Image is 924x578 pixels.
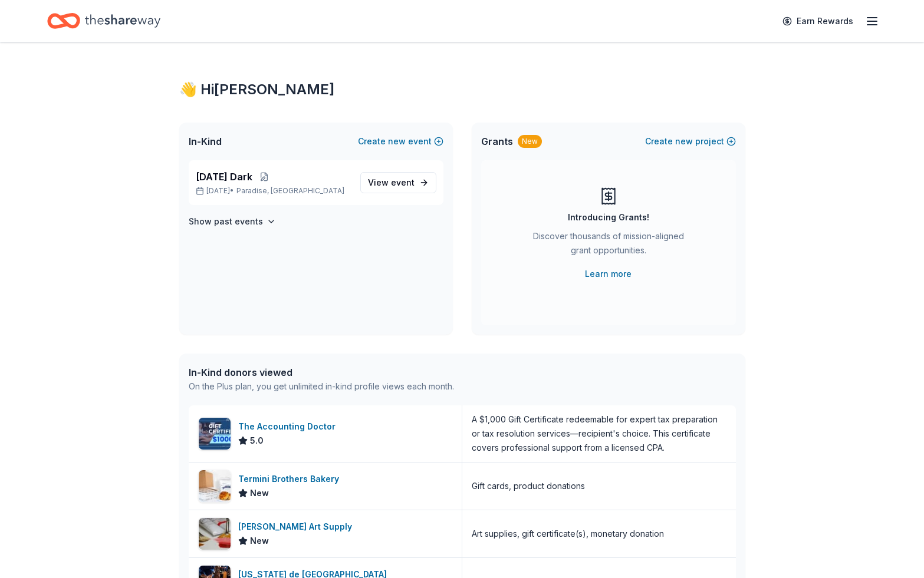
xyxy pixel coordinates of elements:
[518,135,542,148] div: New
[196,186,351,196] p: [DATE] •
[238,472,344,486] div: Termini Brothers Bakery
[391,177,415,187] span: event
[472,412,726,455] div: A $1,000 Gift Certificate redeemable for expert tax preparation or tax resolution services—recipi...
[250,486,269,500] span: New
[47,7,160,35] a: Home
[189,365,454,379] div: In-Kind donors viewed
[236,186,344,196] span: Paradise, [GEOGRAPHIC_DATA]
[472,527,664,541] div: Art supplies, gift certificate(s), monetary donation
[568,210,649,224] div: Introducing Grants!
[250,534,269,548] span: New
[189,134,222,148] span: In-Kind
[775,11,860,32] a: Earn Rewards
[199,418,231,450] img: Image for The Accounting Doctor
[179,80,745,99] div: 👋 Hi [PERSON_NAME]
[196,170,252,184] span: [DATE] Dark
[358,134,443,148] button: Createnewevent
[675,134,693,148] span: new
[368,176,415,190] span: View
[388,134,406,148] span: new
[250,434,264,448] span: 5.0
[199,518,231,550] img: Image for Trekell Art Supply
[189,379,454,394] div: On the Plus plan, you get unlimited in-kind profile views each month.
[585,267,632,281] a: Learn more
[360,172,436,193] a: View event
[528,229,689,262] div: Discover thousands of mission-aligned grant opportunities.
[472,479,585,493] div: Gift cards, product donations
[189,214,263,229] h4: Show past events
[189,214,276,229] button: Show past events
[645,134,736,148] button: Createnewproject
[238,420,340,434] div: The Accounting Doctor
[481,134,513,148] span: Grants
[199,470,231,502] img: Image for Termini Brothers Bakery
[238,520,357,534] div: [PERSON_NAME] Art Supply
